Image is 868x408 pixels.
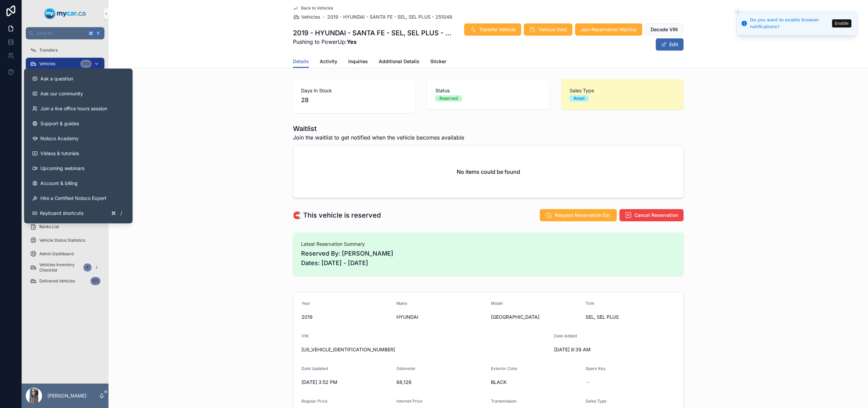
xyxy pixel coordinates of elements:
div: scrollable content [22,39,108,296]
button: Edit [656,38,684,51]
a: Inquiries [348,55,368,69]
span: Trim [586,301,594,306]
span: BLACK [491,379,580,386]
a: 2019 - HYUNDAI - SANTA FE - SEL, SEL PLUS - 251048 [327,14,452,20]
a: Details [293,55,309,68]
div: 611 [91,277,100,285]
span: Inquiries [348,58,368,65]
span: Ask our community [40,90,83,97]
span: Model [491,301,503,306]
span: Sales Type [586,398,607,404]
span: Days In Stock [301,87,407,94]
span: Admin Dashboard [39,251,74,257]
a: Videos & tutorials [27,146,130,161]
a: Upcoming webinars [27,161,130,176]
a: Additional Details [379,55,419,69]
button: Jump to...K [26,27,104,39]
span: [US_VEHICLE_IDENTIFICATION_NUMBER] [301,346,549,353]
span: Join the waitlist to get notified when the vehicle becomes available [293,133,464,142]
button: Decode VIN [645,23,684,36]
a: Noloco Academy [27,131,130,146]
a: Ask our community [27,86,130,101]
h1: 🧲 This vehicle is reserved [293,210,381,220]
button: Transfer Vehicle [464,23,521,36]
a: Vehicles359 [26,58,104,70]
span: Date Updated [301,366,328,371]
button: Join Reservation Waitlist [575,23,642,36]
span: Vehicle Sold [539,26,567,33]
a: Banks List [26,221,104,233]
span: Pushing to PowerUp: [293,38,452,46]
span: Keyboard shortcuts [40,210,83,217]
button: Ask a question [27,71,130,86]
span: 2019 [301,314,391,320]
span: 28 [301,95,407,105]
button: Vehicle Sold [524,23,572,36]
a: Vehicle Status Statistics [26,234,104,246]
span: Transfer Vehicle [479,26,516,33]
div: Reserved [439,95,458,101]
a: Transfers [26,44,104,56]
span: / [118,210,124,216]
span: Vehicles [39,61,55,67]
span: Jump to... [36,31,85,36]
span: Make [396,301,407,306]
h1: 2019 - HYUNDAI - SANTA FE - SEL, SEL PLUS - 251048 [293,28,452,38]
span: VIN [301,333,309,338]
span: Upcoming webinars [40,165,84,172]
span: Back to Vehicles [301,5,333,11]
span: Year [301,301,310,306]
span: Cancel Reservation [634,212,678,219]
img: App logo [44,8,86,19]
span: SEL, SEL PLUS [586,314,675,320]
h2: No items could be found [457,168,520,176]
button: Cancel Reservation [619,209,684,221]
a: Join a live office hours session [27,101,130,116]
span: [DATE] 8:39 AM [554,346,644,353]
strong: Yes [347,38,357,45]
span: Reserved By: [PERSON_NAME] Dates: [DATE] - [DATE] [301,249,675,268]
button: Keyboard shortcuts/ [27,206,130,221]
span: Internet Price [396,398,422,404]
span: 88,126 [396,379,486,386]
a: Admin Dashboard [26,248,104,260]
span: Odometer [396,366,416,371]
span: [GEOGRAPHIC_DATA] [491,314,580,320]
span: K [96,31,101,36]
button: Enable [832,19,851,27]
span: Details [293,58,309,65]
span: Account & billing [40,180,78,187]
a: Vehicles Inventory Checklist4 [26,261,104,274]
span: Videos & tutorials [40,150,79,157]
div: 4 [83,263,92,272]
span: Banks List [39,224,59,229]
span: Vehicles Inventory Checklist [39,262,81,273]
a: Vehicles [293,14,320,20]
span: Sticker [430,58,446,65]
span: Support & guides [40,120,79,127]
div: Retail [574,95,585,101]
a: Back to Vehicles [293,5,333,11]
button: Request Reservation Ext. [540,209,617,221]
span: Sales Type [570,87,675,94]
span: [DATE] 3:52 PM [301,379,391,386]
span: Decode VIN [651,26,678,33]
a: Account & billing [27,176,130,191]
span: Ask a question [40,75,73,82]
span: Latest Reservation Summary [301,241,675,247]
span: Additional Details [379,58,419,65]
a: Delivered Vehicles611 [26,275,104,287]
span: Vehicle Status Statistics [39,238,85,243]
span: Vehicles [301,14,320,20]
span: Hire a Certified Noloco Expert [40,195,106,202]
button: Close toast [734,9,741,16]
h1: Waitlist [293,124,464,133]
a: Sticker [430,55,446,69]
span: Join Reservation Waitlist [580,26,637,33]
p: [PERSON_NAME] [47,392,86,399]
span: Transfers [39,48,58,53]
span: Activity [320,58,337,65]
div: 359 [80,60,92,68]
span: Join a live office hours session [40,105,107,112]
